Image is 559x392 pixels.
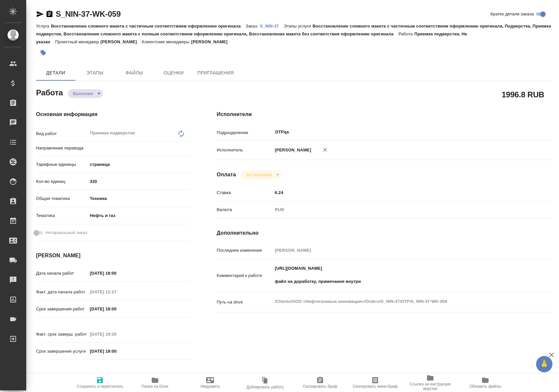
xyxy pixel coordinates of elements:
button: Ссылка на инструкции верстки [403,374,458,392]
p: Валюта [217,206,272,213]
button: Скопировать мини-бриф [348,374,403,392]
h2: Работа [36,86,63,98]
span: Нотариальный заказ [46,229,87,236]
span: Этапы [79,69,111,77]
button: Скопировать ссылку для ЯМессенджера [36,10,44,18]
input: ✎ Введи что-нибудь [87,346,145,356]
button: Обновить файлы [458,374,513,392]
button: Скопировать ссылку [46,10,53,18]
textarea: [URL][DOMAIN_NAME] файл на доработку, примечания внутри [273,263,524,287]
p: Тематика [36,212,87,219]
span: Скопировать бриф [303,384,337,389]
button: Выполнен [71,91,95,96]
span: Скопировать мини-бриф [353,384,397,389]
p: Срок завершения работ [36,306,87,312]
h4: [PERSON_NAME] [36,252,190,260]
button: 🙏 [536,356,552,372]
p: Исполнитель [217,147,272,153]
div: страница [87,159,190,170]
span: Уведомить [200,384,220,389]
a: S_NIN-37 [260,23,284,29]
div: Техника [87,193,190,204]
input: Пустое поле [87,329,145,339]
p: Комментарий к работе [217,272,272,279]
p: Факт. дата начала работ [36,289,87,295]
p: Направление перевода [36,145,87,151]
p: Факт. срок заверш. работ [36,331,87,338]
button: Open [187,147,188,148]
div: Нефть и газ [87,210,190,221]
button: Сохранить и пересчитать [72,374,127,392]
span: Оценки [158,69,189,77]
p: Услуга [36,24,51,29]
p: Заказ: [246,24,260,29]
p: Вид работ [36,130,87,137]
button: Уведомить [183,374,238,392]
p: Дата начала работ [36,270,87,277]
p: Тарифные единицы [36,161,87,168]
p: [PERSON_NAME] [273,147,311,153]
p: Срок завершения услуги [36,348,87,355]
a: S_NIN-37-WK-059 [56,10,121,18]
span: Приглашения [197,69,234,77]
button: Дублировать работу [238,374,293,392]
button: Папка на Drive [127,374,183,392]
p: Проектный менеджер [55,39,100,44]
span: Кратко детали заказа [491,11,534,17]
p: Клиентские менеджеры [142,39,191,44]
p: [PERSON_NAME] [101,39,142,44]
p: Восстановление сложного макета с частичным соответствием оформлению оригинала [51,24,245,29]
button: Не оплачена [244,172,274,178]
span: Обновить файлы [470,384,501,389]
p: Подразделение [217,129,272,136]
input: ✎ Введи что-нибудь [87,304,145,314]
textarea: /Clients/ООО «Нефтегазовые инновации»/Orders/S_NIN-37/DTP/S_NIN-37-WK-059 [273,296,524,307]
p: Работа [398,31,414,36]
span: Сохранить и пересчитать [77,384,123,389]
p: Этапы услуги [284,24,313,29]
button: Добавить тэг [36,46,50,60]
input: Пустое поле [273,245,524,255]
span: Дублировать работу [246,385,284,389]
span: Детали [40,69,71,77]
h4: Дополнительно [217,229,552,237]
p: [PERSON_NAME] [191,39,232,44]
p: Путь на drive [217,299,272,305]
span: Папка на Drive [142,384,168,389]
span: Файлы [119,69,150,77]
span: 🙏 [539,357,550,371]
span: Ссылка на инструкции верстки [407,382,454,391]
p: Последнее изменение [217,247,272,254]
input: ✎ Введи что-нибудь [273,188,524,197]
input: ✎ Введи что-нибудь [87,177,190,186]
p: Общая тематика [36,195,87,202]
div: RUB [273,204,524,215]
div: Выполнен [68,89,103,98]
h4: Оплата [217,171,236,179]
p: Кол-во единиц [36,178,87,185]
h2: 1996.8 RUB [502,89,544,100]
h4: Исполнители [217,110,552,118]
input: ✎ Введи что-нибудь [87,268,145,278]
button: Удалить исполнителя [318,143,332,157]
input: Пустое поле [87,287,145,297]
p: S_NIN-37 [260,24,284,29]
button: Скопировать бриф [293,374,348,392]
h4: Основная информация [36,110,190,118]
p: Восстановление сложного макета с частичным соответствием оформлению оригинала, Подверстка, Приемк... [36,24,551,36]
div: Выполнен [241,170,281,179]
button: Open [520,131,522,133]
p: Ставка [217,189,272,196]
